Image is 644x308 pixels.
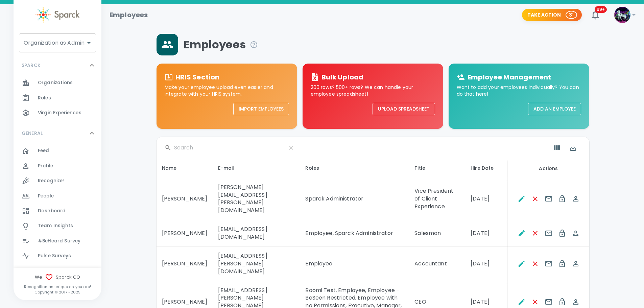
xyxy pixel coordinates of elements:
span: We Sparck CO [14,273,101,281]
button: Export [565,140,581,156]
a: #BeHeard Survey [14,234,101,248]
td: [PERSON_NAME] [157,247,213,281]
span: People [38,193,54,199]
h6: HRIS Section [175,72,220,82]
td: Vice President of Client Experience [409,178,465,220]
button: Remove Employee [528,257,542,270]
button: Import Employees [233,103,289,115]
svg: Search [165,144,171,151]
td: [EMAIL_ADDRESS][DOMAIN_NAME] [213,220,300,247]
div: SPARCK [14,75,101,123]
span: Dashboard [38,208,66,214]
button: Spoof This Employee [569,227,582,240]
button: Send E-mails [542,227,555,240]
button: Change Password [555,192,569,206]
div: SPARCK [14,55,101,75]
button: 99+ [587,7,603,23]
span: Employees [184,38,258,51]
h1: Employees [110,9,148,20]
td: [PERSON_NAME][EMAIL_ADDRESS][PERSON_NAME][DOMAIN_NAME] [213,178,300,220]
a: Dashboard [14,204,101,218]
span: Organizations [38,79,73,86]
span: Roles [38,95,51,101]
a: Virgin Experiences [14,105,101,120]
button: Change Password [555,257,569,270]
td: Sparck Administrator [300,178,409,220]
span: Team Insights [38,222,73,229]
h6: Bulk Upload [321,72,364,82]
a: Feed [14,143,101,158]
button: Edit [515,227,528,240]
td: Employee, Sparck Administrator [300,220,409,247]
button: Remove Employee [528,192,542,206]
p: Copyright © 2017 - 2025 [14,289,101,295]
p: Want to add your employees individually? You can do that here! [457,84,581,97]
div: Roles [305,164,404,172]
div: MANAGEMENT [14,266,101,287]
td: Employee [300,247,409,281]
div: Title [414,164,460,172]
a: Roles [14,91,101,105]
p: SPARCK [22,62,41,69]
td: [EMAIL_ADDRESS][PERSON_NAME][DOMAIN_NAME] [213,247,300,281]
button: Open [84,38,94,48]
button: Spoof This Employee [569,257,582,270]
a: Recognize! [14,173,101,188]
span: 99+ [595,6,607,13]
button: Upload Spreadsheet [373,103,435,115]
button: Show Columns [549,140,565,156]
td: [PERSON_NAME] [157,220,213,247]
td: [DATE] [465,247,508,281]
button: Edit [515,257,528,270]
button: Add an Employee [528,103,581,115]
a: Team Insights [14,218,101,233]
td: Salesman [409,220,465,247]
img: Picture of Sparck [614,7,630,23]
h6: Employee Management [468,72,551,82]
button: Send E-mails [542,192,555,206]
td: [PERSON_NAME] [157,178,213,220]
input: Search [174,142,281,153]
td: [DATE] [465,178,508,220]
p: GENERAL [22,130,43,137]
div: E-mail [218,164,294,172]
div: GENERAL [14,143,101,266]
button: Take Action 31 [522,9,582,21]
button: Send E-mails [542,257,555,270]
p: 31 [569,11,574,18]
a: Profile [14,159,101,173]
td: [DATE] [465,220,508,247]
button: Remove Employee [528,227,542,240]
a: Sparck logo [14,7,101,23]
div: Hire Date [471,164,502,172]
button: Spoof This Employee [569,192,582,206]
div: GENERAL [14,123,101,143]
span: Pulse Surveys [38,253,71,259]
p: Recognition as unique as you are! [14,284,101,289]
a: Pulse Surveys [14,248,101,263]
a: People [14,189,101,204]
button: Change Password [555,227,569,240]
button: Edit [515,192,528,206]
p: 200 rows? 500+ rows? We can handle your employee spreadsheet! [311,84,435,97]
a: Organizations [14,75,101,90]
span: Feed [38,147,49,154]
span: Recognize! [38,177,64,184]
span: #BeHeard Survey [38,238,80,244]
div: Name [162,164,208,172]
span: Profile [38,163,53,169]
span: Virgin Experiences [38,110,81,116]
td: Accountant [409,247,465,281]
p: Make your employee upload even easier and integrate with your HRIS system. [165,84,289,97]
